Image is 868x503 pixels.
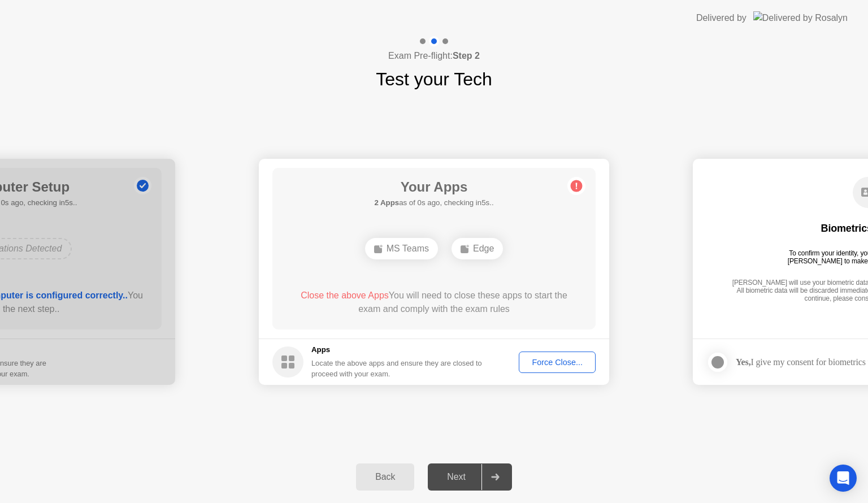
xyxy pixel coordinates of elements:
[523,358,592,367] div: Force Close...
[453,51,480,60] b: Step 2
[311,344,483,355] h5: Apps
[356,463,414,491] button: Back
[428,463,512,491] button: Next
[736,357,750,367] strong: Yes,
[830,465,857,492] div: Open Intercom Messenger
[696,11,747,25] div: Delivered by
[753,11,848,24] img: Delivered by Rosalyn
[452,238,503,259] div: Edge
[519,352,596,373] button: Force Close...
[374,198,399,207] b: 2 Apps
[374,177,493,197] h1: Your Apps
[431,472,481,482] div: Next
[365,238,438,259] div: MS Teams
[374,197,493,209] h5: as of 0s ago, checking in5s..
[311,358,483,379] div: Locate the above apps and ensure they are closed to proceed with your exam.
[359,472,411,482] div: Back
[289,289,580,316] div: You will need to close these apps to start the exam and comply with the exam rules
[376,66,492,93] h1: Test your Tech
[388,49,480,63] h4: Exam Pre-flight:
[301,290,389,300] span: Close the above Apps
